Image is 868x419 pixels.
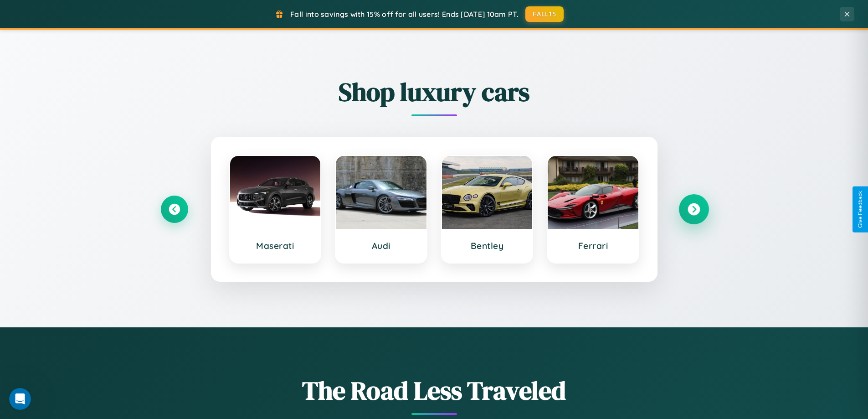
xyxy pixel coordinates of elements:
[239,240,312,251] h3: Maserati
[345,240,417,251] h3: Audi
[857,191,863,228] div: Give Feedback
[161,74,708,109] h2: Shop luxury cars
[161,373,708,408] h1: The Road Less Traveled
[290,10,519,19] span: Fall into savings with 15% off for all users! Ends [DATE] 10am PT.
[9,388,31,410] iframe: Intercom live chat
[557,240,629,251] h3: Ferrari
[525,6,564,22] button: FALL15
[451,240,524,251] h3: Bentley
